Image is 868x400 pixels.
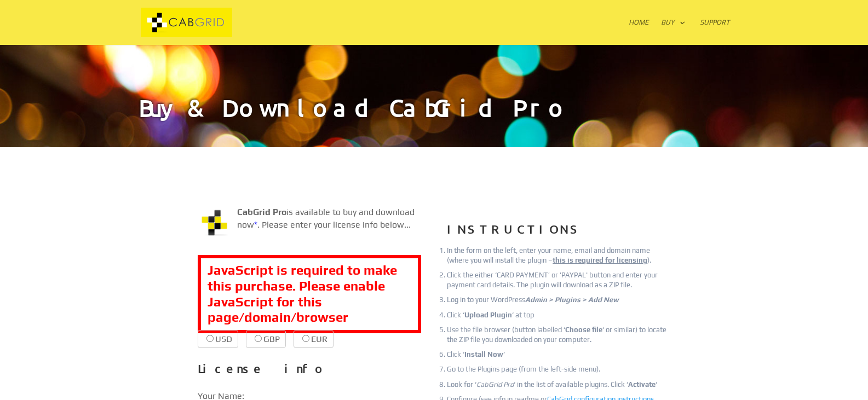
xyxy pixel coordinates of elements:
[198,358,421,385] h3: License info
[661,19,686,45] a: Buy
[294,330,334,348] label: EUR
[198,330,238,348] label: USD
[464,311,512,319] strong: Upload Plugin
[139,96,730,147] h1: Buy & Download CabGrid Pro
[447,350,670,360] li: Click ‘ ‘
[447,218,670,246] h3: INSTRUCTIONS
[464,350,503,358] strong: Install Now
[447,310,670,320] li: Click ‘ ‘ at top
[302,335,309,342] input: EUR
[255,335,262,342] input: GBP
[629,19,649,45] a: Home
[198,206,421,240] p: is available to buy and download now . Please enter your license info below...
[628,380,656,389] strong: Activate
[198,206,231,239] img: CabGrid WordPress Plugin
[447,364,670,374] li: Go to the Plugins page (from the left-side menu).
[237,207,286,217] strong: CabGrid Pro
[447,295,670,305] li: Log in to your WordPress
[476,380,514,389] em: CabGrid Pro
[525,295,619,304] em: Admin > Plugins > Add New
[206,335,214,342] input: USD
[553,256,647,264] u: this is required for licensing
[198,255,421,334] p: JavaScript is required to make this purchase. Please enable JavaScript for this page/domain/browser
[447,380,670,390] li: Look for ‘ ‘ in the list of available plugins. Click ‘ ‘
[141,8,233,38] img: CabGrid
[447,246,670,265] li: In the form on the left, enter your name, email and domain name (where you will install the plugi...
[565,326,602,334] strong: Choose file
[447,325,670,345] li: Use the file browser (button labelled ‘ ‘ or similar) to locate the ZIP file you downloaded on yo...
[447,270,670,290] li: Click the either ‘CARD PAYMENT’ or 'PAYPAL' button and enter your payment card details. The plugi...
[246,330,286,348] label: GBP
[700,19,730,45] a: Support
